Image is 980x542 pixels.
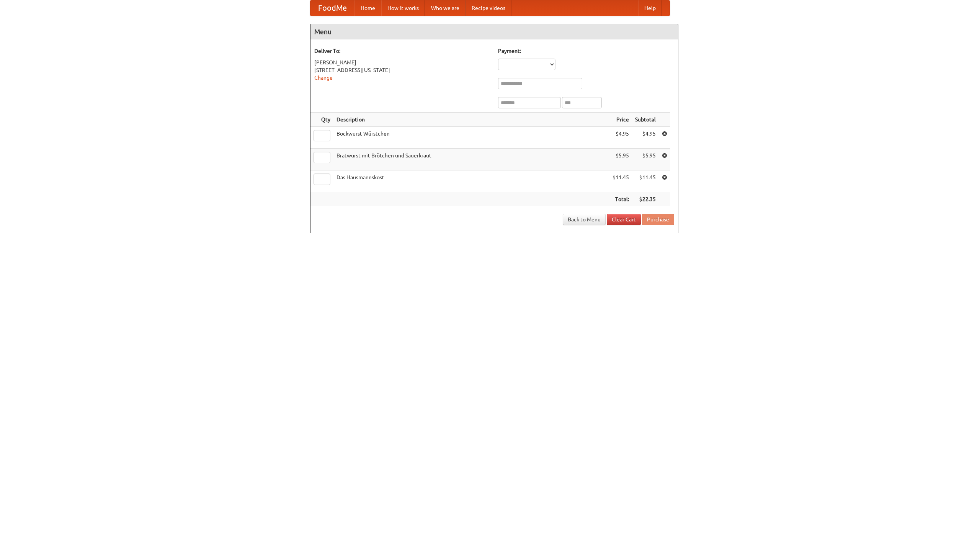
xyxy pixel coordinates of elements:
[632,127,659,149] td: $4.95
[632,149,659,170] td: $5.95
[381,0,425,16] a: How it works
[310,113,333,127] th: Qty
[333,113,609,127] th: Description
[425,0,465,16] a: Who we are
[632,113,659,127] th: Subtotal
[642,214,674,225] button: Purchase
[609,127,632,149] td: $4.95
[314,75,333,81] a: Change
[310,0,354,16] a: FoodMe
[609,149,632,170] td: $5.95
[354,0,381,16] a: Home
[609,192,632,206] th: Total:
[314,47,490,55] h5: Deliver To:
[609,170,632,192] td: $11.45
[314,66,490,74] div: [STREET_ADDRESS][US_STATE]
[638,0,662,16] a: Help
[607,214,641,225] a: Clear Cart
[609,113,632,127] th: Price
[632,170,659,192] td: $11.45
[563,214,606,225] a: Back to Menu
[333,149,609,170] td: Bratwurst mit Brötchen und Sauerkraut
[465,0,511,16] a: Recipe videos
[310,24,678,39] h4: Menu
[498,47,674,55] h5: Payment:
[314,59,490,66] div: [PERSON_NAME]
[632,192,659,206] th: $22.35
[333,127,609,149] td: Bockwurst Würstchen
[333,170,609,192] td: Das Hausmannskost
